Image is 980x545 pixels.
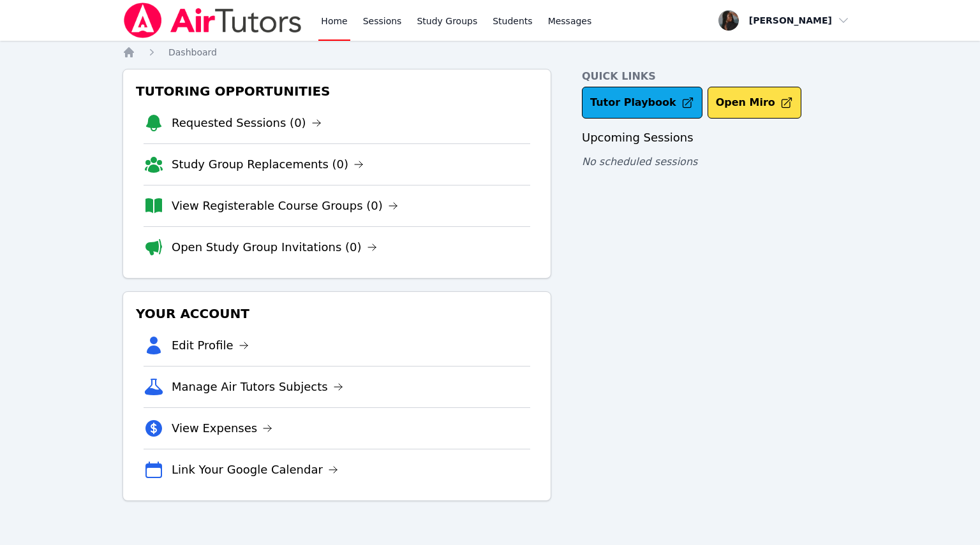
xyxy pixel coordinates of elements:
[172,419,272,437] a: View Expenses
[582,129,857,147] h3: Upcoming Sessions
[172,238,377,256] a: Open Study Group Invitations (0)
[582,87,702,119] a: Tutor Playbook
[172,114,322,132] a: Requested Sessions (0)
[172,337,249,354] a: Edit Profile
[133,80,540,103] h3: Tutoring Opportunities
[172,378,343,396] a: Manage Air Tutors Subjects
[172,156,364,173] a: Study Group Replacements (0)
[172,197,398,215] a: View Registerable Course Groups (0)
[172,461,338,479] a: Link Your Google Calendar
[168,47,217,57] span: Dashboard
[582,69,857,84] h4: Quick Links
[548,15,592,27] span: Messages
[168,46,217,59] a: Dashboard
[582,156,697,168] span: No scheduled sessions
[708,87,801,119] button: Open Miro
[122,46,857,59] nav: Breadcrumb
[133,302,540,325] h3: Your Account
[122,3,303,38] img: Air Tutors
